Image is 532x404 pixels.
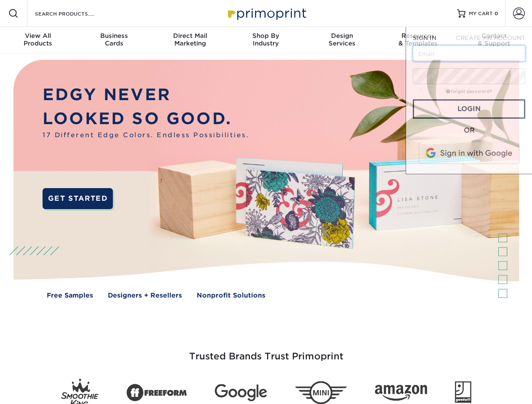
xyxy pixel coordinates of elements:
a: DesignServices [304,27,380,54]
img: Google [215,384,267,401]
input: SEARCH PRODUCTS..... [34,8,116,19]
h3: Trusted Brands Trust Primoprint [20,331,513,372]
p: EDGY NEVER [43,83,249,107]
img: Amazon [375,385,427,401]
img: Goodwill [455,381,471,404]
div: Marketing [152,32,228,47]
span: 0 [495,11,498,16]
span: Shop By [228,32,304,40]
div: Cards [76,32,152,47]
span: 17 Different Edge Colors. Endless Possibilities. [43,130,249,140]
div: Services [304,32,380,47]
div: & Templates [380,32,456,47]
span: Business [76,32,152,40]
div: Industry [228,32,304,47]
div: OR [413,125,525,136]
a: Login [413,99,525,119]
a: Free Samples [47,291,93,300]
span: Resources [380,32,456,40]
span: CREATE AN ACCOUNT [456,35,525,41]
input: Email [413,45,525,61]
span: SIGN IN [413,35,436,41]
a: forgot password? [446,89,492,94]
a: BusinessCards [76,27,152,54]
span: MY CART [469,10,493,17]
a: Resources& Templates [380,27,456,54]
a: GET STARTED [43,188,113,209]
a: Nonprofit Solutions [197,291,265,300]
a: Direct MailMarketing [152,27,228,54]
p: LOOKED SO GOOD. [43,107,249,131]
a: Designers + Resellers [108,291,182,300]
img: Primoprint [224,4,308,22]
span: Direct Mail [152,32,228,40]
span: Design [304,32,380,40]
a: Shop ByIndustry [228,27,304,54]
